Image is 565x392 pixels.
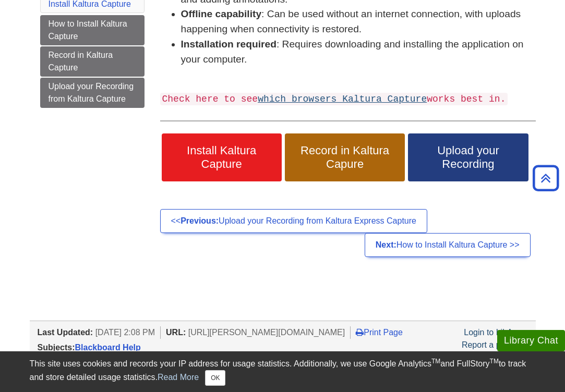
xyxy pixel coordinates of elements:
a: Read More [158,373,199,382]
a: Report a problem [462,340,526,349]
span: URL: [166,328,186,337]
li: : Can be used without an internet connection, with uploads happening when connectivity is restored. [181,7,536,37]
span: Record in Kaltura Capure [293,144,397,171]
strong: Next: [376,240,396,249]
i: Print Page [356,328,364,336]
button: Library Chat [497,330,565,351]
a: Record in Kaltura Capure [285,133,405,181]
strong: Installation required [181,39,277,50]
sup: TM [431,358,440,365]
sup: TM [490,358,499,365]
a: Back to Top [529,171,562,185]
span: [DATE] 2:08 PM [95,328,155,337]
span: Upload your Recording [416,144,520,171]
a: Record in Kaltura Capture [40,46,145,77]
a: Upload your Recording from Kaltura Capture [40,78,145,108]
li: : Requires downloading and installing the application on your computer. [181,37,536,67]
button: Close [205,370,225,386]
a: Login to LibApps [464,328,526,337]
span: [URL][PERSON_NAME][DOMAIN_NAME] [188,328,345,337]
strong: Previous: [181,216,219,225]
a: Install Kaltura Capture [162,133,282,181]
a: How to Install Kaltura Capture [40,15,145,45]
a: Upload your Recording [408,133,528,181]
span: Last Updated: [38,328,93,337]
a: Blackboard Help [75,343,141,352]
span: Install Kaltura Capture [170,144,274,171]
a: Print Page [356,328,403,337]
div: This site uses cookies and records your IP address for usage statistics. Additionally, we use Goo... [30,358,536,386]
a: which browsers Kaltura Capture [258,94,427,104]
a: <<Previous:Upload your Recording from Kaltura Express Capture [160,209,427,233]
span: Subjects: [38,343,75,352]
a: Next:How to Install Kaltura Capture >> [365,233,531,257]
strong: Offline capability [181,8,262,19]
code: Check here to see works best in. [160,93,508,105]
